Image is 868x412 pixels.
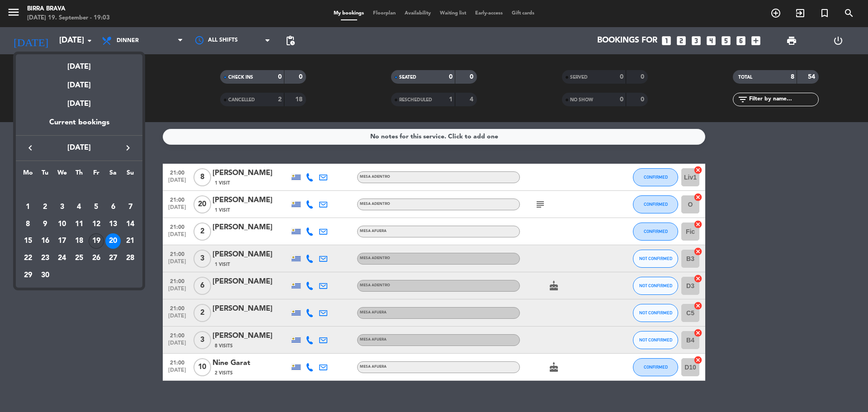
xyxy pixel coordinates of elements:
[122,168,139,182] th: Sunday
[20,199,36,215] div: 1
[54,217,70,232] div: 10
[122,216,139,233] td: September 14, 2025
[19,168,37,182] th: Monday
[37,168,54,182] th: Tuesday
[123,142,133,153] i: keyboard_arrow_right
[122,250,139,267] td: September 28, 2025
[89,199,104,215] div: 5
[38,217,53,232] div: 9
[123,251,138,266] div: 28
[37,216,54,233] td: September 9, 2025
[16,73,142,91] div: [DATE]
[105,168,122,182] th: Saturday
[54,199,70,215] div: 3
[105,233,121,249] div: 20
[38,233,53,249] div: 16
[19,267,37,284] td: September 29, 2025
[105,199,122,216] td: September 6, 2025
[38,142,120,154] span: [DATE]
[71,168,88,182] th: Thursday
[71,250,88,267] td: September 25, 2025
[71,251,87,266] div: 25
[105,216,122,233] td: September 13, 2025
[71,217,87,232] div: 11
[20,268,36,283] div: 29
[71,199,87,215] div: 4
[38,199,53,215] div: 2
[88,168,105,182] th: Friday
[105,232,122,250] td: September 20, 2025
[53,199,71,216] td: September 3, 2025
[25,142,36,153] i: keyboard_arrow_left
[123,233,138,249] div: 21
[88,216,105,233] td: September 12, 2025
[71,199,88,216] td: September 4, 2025
[71,216,88,233] td: September 11, 2025
[105,251,121,266] div: 27
[88,199,105,216] td: September 5, 2025
[71,232,88,250] td: September 18, 2025
[19,250,37,267] td: September 22, 2025
[19,181,139,199] td: SEP
[37,250,54,267] td: September 23, 2025
[54,233,70,249] div: 17
[53,168,71,182] th: Wednesday
[37,199,54,216] td: September 2, 2025
[105,199,121,215] div: 6
[105,217,121,232] div: 13
[89,217,104,232] div: 12
[20,251,36,266] div: 22
[16,54,142,73] div: [DATE]
[120,142,136,154] button: keyboard_arrow_right
[123,217,138,232] div: 14
[19,199,37,216] td: September 1, 2025
[122,199,139,216] td: September 7, 2025
[123,199,138,215] div: 7
[54,251,70,266] div: 24
[89,233,104,249] div: 19
[37,267,54,284] td: September 30, 2025
[38,251,53,266] div: 23
[53,232,71,250] td: September 17, 2025
[20,233,36,249] div: 15
[89,251,104,266] div: 26
[71,233,87,249] div: 18
[22,142,38,154] button: keyboard_arrow_left
[88,250,105,267] td: September 26, 2025
[38,268,53,283] div: 30
[105,250,122,267] td: September 27, 2025
[16,117,142,135] div: Current bookings
[16,91,142,117] div: [DATE]
[122,232,139,250] td: September 21, 2025
[20,217,36,232] div: 8
[53,216,71,233] td: September 10, 2025
[88,232,105,250] td: September 19, 2025
[53,250,71,267] td: September 24, 2025
[19,232,37,250] td: September 15, 2025
[19,216,37,233] td: September 8, 2025
[37,232,54,250] td: September 16, 2025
